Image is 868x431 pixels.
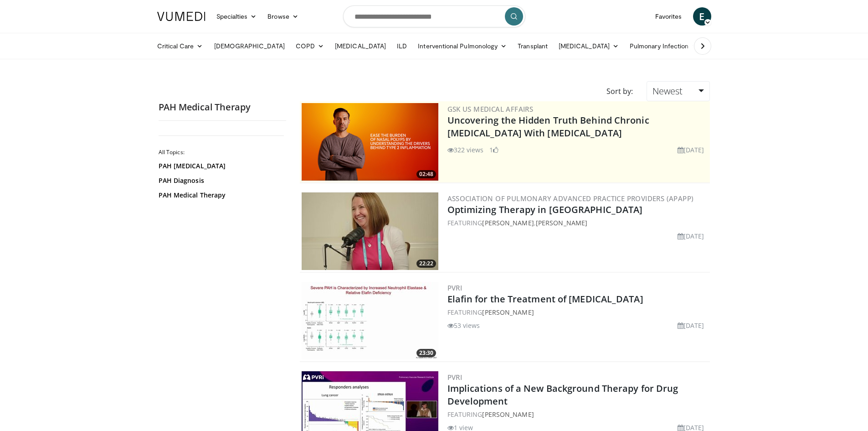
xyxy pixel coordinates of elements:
div: Sort by: [600,81,640,101]
a: COPD [290,37,329,55]
a: [MEDICAL_DATA] [553,37,624,55]
a: 22:22 [302,192,438,270]
li: [DATE] [678,321,704,330]
img: VuMedi Logo [157,12,205,21]
div: FEATURING [447,307,708,317]
h2: All Topics: [159,149,284,156]
a: PVRI [447,373,462,382]
a: GSK US Medical Affairs [447,104,534,114]
a: PAH [MEDICAL_DATA] [159,161,282,171]
a: [MEDICAL_DATA] [329,37,391,55]
span: Newest [652,85,683,97]
span: 22:22 [416,260,436,268]
a: 02:48 [302,103,438,181]
a: PAH Medical Therapy [159,191,282,200]
a: Pulmonary Infection [624,37,703,55]
div: FEATURING , [447,218,708,228]
a: E [693,7,711,26]
a: Newest [647,81,709,101]
a: [PERSON_NAME] [482,410,534,419]
a: Transplant [512,37,553,55]
a: [DEMOGRAPHIC_DATA] [209,37,290,55]
a: Browse [262,7,304,26]
div: FEATURING [447,410,708,419]
a: 23:30 [302,282,438,359]
a: Favorites [650,7,688,26]
h2: PAH Medical Therapy [159,101,286,113]
li: 53 views [447,321,480,330]
a: Optimizing Therapy in [GEOGRAPHIC_DATA] [447,203,643,216]
a: Specialties [211,7,262,26]
a: Implications of a New Background Therapy for Drug Development [447,382,678,407]
a: Association of Pulmonary Advanced Practice Providers (APAPP) [447,194,694,203]
input: Search topics, interventions [343,5,525,27]
span: 23:30 [416,349,436,357]
a: Critical Care [152,37,209,55]
a: [PERSON_NAME] [536,218,587,227]
img: 0af2c90b-4681-4e3e-8191-b0c92586141a.300x170_q85_crop-smart_upscale.jpg [302,192,438,270]
a: [PERSON_NAME] [482,308,534,317]
span: 02:48 [416,170,436,178]
li: 1 [489,145,498,155]
a: Elafin for the Treatment of [MEDICAL_DATA] [447,293,643,305]
li: 322 views [447,145,484,155]
a: ILD [391,37,412,55]
li: [DATE] [678,145,704,155]
a: PVRI [447,283,462,292]
li: [DATE] [678,231,704,241]
a: Uncovering the Hidden Truth Behind Chronic [MEDICAL_DATA] With [MEDICAL_DATA] [447,114,649,139]
a: [PERSON_NAME] [482,218,534,227]
img: 9d420726-5986-4410-acd0-8eef000c9b75.300x170_q85_crop-smart_upscale.jpg [302,282,438,359]
a: Interventional Pulmonology [412,37,512,55]
img: d04c7a51-d4f2-46f9-936f-c139d13e7fbe.png.300x170_q85_crop-smart_upscale.png [302,103,438,181]
a: PAH Diagnosis [159,176,282,185]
